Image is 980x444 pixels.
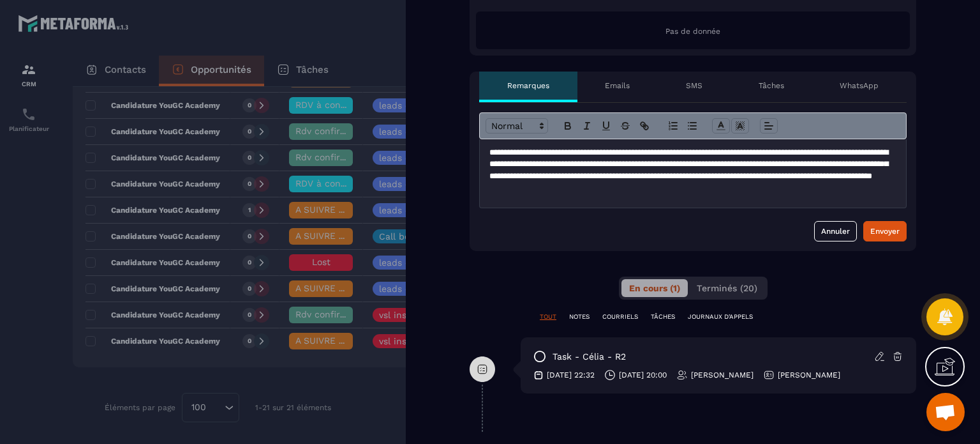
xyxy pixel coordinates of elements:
p: [PERSON_NAME] [778,370,840,380]
button: Envoyer [863,221,907,241]
p: NOTES [569,312,590,321]
p: TÂCHES [651,312,675,321]
p: COURRIELS [602,312,638,321]
button: En cours (1) [621,279,688,297]
span: Terminés (20) [697,283,757,293]
p: Emails [605,80,630,91]
p: [DATE] 22:32 [547,370,595,380]
p: JOURNAUX D'APPELS [688,312,753,321]
span: En cours (1) [629,283,680,293]
p: Tâches [759,80,784,91]
p: task - Célia - R2 [553,351,626,363]
div: Envoyer [870,225,900,238]
span: Pas de donnée [665,27,720,36]
div: Ouvrir le chat [926,393,965,431]
button: Terminés (20) [689,279,765,297]
p: Remarques [507,80,549,91]
p: TOUT [540,312,556,321]
p: [DATE] 20:00 [619,370,667,380]
p: [PERSON_NAME] [691,370,754,380]
button: Annuler [814,221,857,241]
p: SMS [686,80,702,91]
p: WhatsApp [840,80,879,91]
